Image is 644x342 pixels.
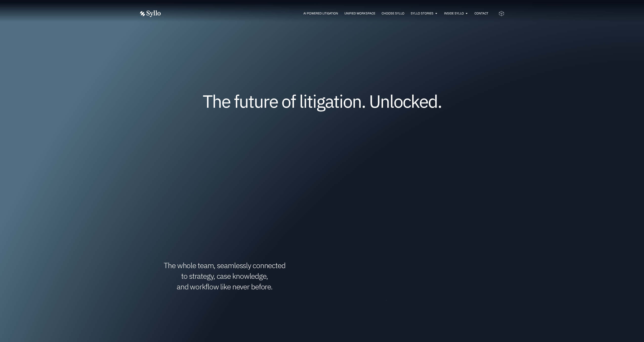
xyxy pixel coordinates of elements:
a: Syllo Stories [411,11,433,16]
div: Menu Toggle [171,11,488,16]
h1: The whole team, seamlessly connected to strategy, case knowledge, and workflow like never before. [140,260,309,292]
a: Contact [474,11,488,16]
h1: The future of litigation. Unlocked. [170,93,474,110]
nav: Menu [171,11,488,16]
a: Inside Syllo [444,11,464,16]
img: Vector [140,10,161,17]
a: Choose Syllo [382,11,404,16]
a: AI Powered Litigation [303,11,338,16]
a: Unified Workspace [344,11,375,16]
